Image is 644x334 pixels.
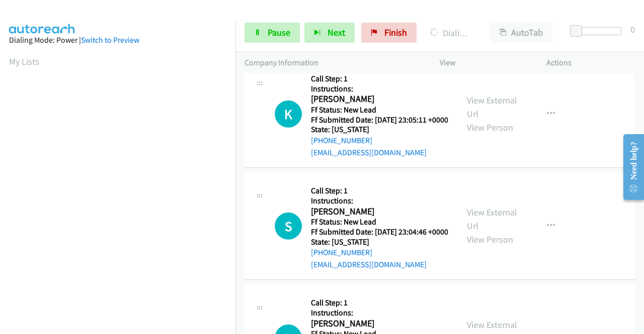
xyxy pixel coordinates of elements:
a: [EMAIL_ADDRESS][DOMAIN_NAME] [311,260,427,269]
a: [PHONE_NUMBER] [311,248,372,257]
div: 0 [630,23,635,36]
div: Delay between calls (in seconds) [575,27,621,35]
h5: State: [US_STATE] [311,125,448,135]
h5: State: [US_STATE] [311,237,448,247]
button: AutoTab [490,23,552,43]
h5: Instructions: [311,84,448,94]
p: Dialing [PERSON_NAME] [430,26,472,40]
a: Switch to Preview [81,35,139,45]
p: View [440,57,528,69]
h5: Ff Submitted Date: [DATE] 23:04:46 +0000 [311,227,448,237]
a: Pause [245,23,300,43]
a: [PHONE_NUMBER] [311,136,372,145]
h5: Instructions: [311,308,448,318]
h5: Ff Status: New Lead [311,217,448,227]
p: Actions [546,57,635,69]
a: View External Url [467,94,517,120]
h5: Instructions: [311,196,448,206]
a: Finish [361,23,417,43]
h2: [PERSON_NAME] [311,206,445,217]
a: [EMAIL_ADDRESS][DOMAIN_NAME] [311,148,427,157]
span: Pause [268,27,290,38]
span: Finish [384,27,407,38]
h5: Ff Submitted Date: [DATE] 23:05:11 +0000 [311,115,448,125]
div: Dialing Mode: Power | [9,34,226,46]
span: Next [328,27,345,38]
p: Company Information [245,57,422,69]
h1: K [275,100,302,128]
a: My Lists [9,56,39,67]
div: The call is yet to be attempted [275,212,302,240]
h2: [PERSON_NAME] [311,93,445,105]
div: The call is yet to be attempted [275,100,302,128]
a: View Person [467,122,513,133]
h5: Call Step: 1 [311,74,448,84]
a: View Person [467,234,513,245]
a: View External Url [467,206,517,232]
h2: [PERSON_NAME] [311,318,445,329]
h5: Call Step: 1 [311,298,448,308]
h1: S [275,212,302,240]
button: Next [304,23,355,43]
iframe: Resource Center [615,127,644,207]
h5: Call Step: 1 [311,186,448,196]
h5: Ff Status: New Lead [311,105,448,115]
